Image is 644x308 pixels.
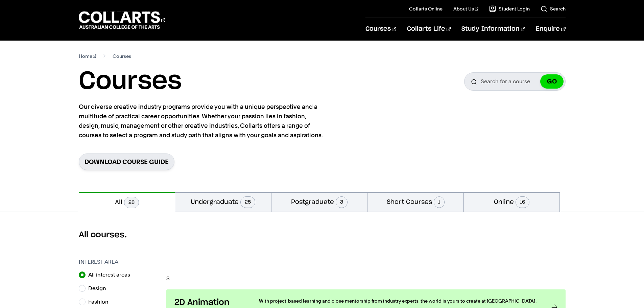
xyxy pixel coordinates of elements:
label: Design [88,284,112,293]
button: GO [540,74,564,89]
a: Search [541,5,566,12]
span: 16 [516,196,529,208]
h3: Interest Area [79,258,160,266]
span: Courses [113,51,131,61]
input: Search for a course [464,72,566,91]
span: 28 [124,197,139,208]
label: Fashion [88,297,114,307]
h3: 2D Animation [174,298,245,308]
a: Collarts Life [407,18,451,40]
button: All28 [79,192,175,212]
button: Undergraduate25 [175,192,271,212]
a: About Us [453,5,478,12]
h2: All courses. [79,230,566,240]
a: Study Information [461,18,525,40]
span: 3 [336,196,348,208]
h1: Courses [79,66,182,97]
a: Courses [365,18,396,40]
button: Postgraduate3 [271,192,367,212]
a: Collarts Online [409,5,443,12]
p: With project-based learning and close mentorship from industry experts, the world is yours to cre... [259,298,538,304]
span: 25 [240,196,255,208]
label: All interest areas [88,270,136,280]
a: Home [79,51,97,61]
p: Our diverse creative industry programs provide you with a unique perspective and a multitude of p... [79,102,326,140]
button: Online16 [464,192,560,212]
a: Student Login [489,5,530,12]
a: Download Course Guide [79,153,174,170]
div: Go to homepage [79,10,165,30]
span: 1 [434,196,445,208]
p: S [166,276,566,281]
button: Short Courses1 [367,192,463,212]
a: Enquire [536,18,565,40]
